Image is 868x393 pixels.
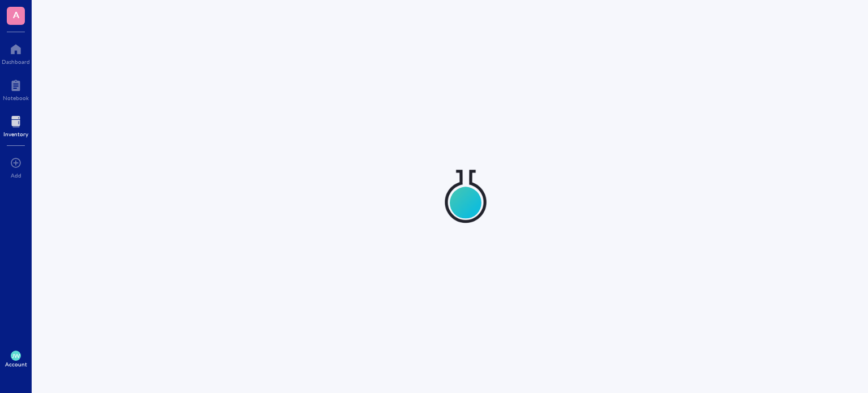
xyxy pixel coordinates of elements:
[5,361,27,368] div: Account
[3,94,29,101] div: Notebook
[2,40,30,65] a: Dashboard
[13,7,19,21] span: A
[3,113,28,137] a: Inventory
[3,76,29,101] a: Notebook
[12,352,20,359] span: JW
[11,172,21,179] div: Add
[3,131,28,137] div: Inventory
[2,58,30,65] div: Dashboard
